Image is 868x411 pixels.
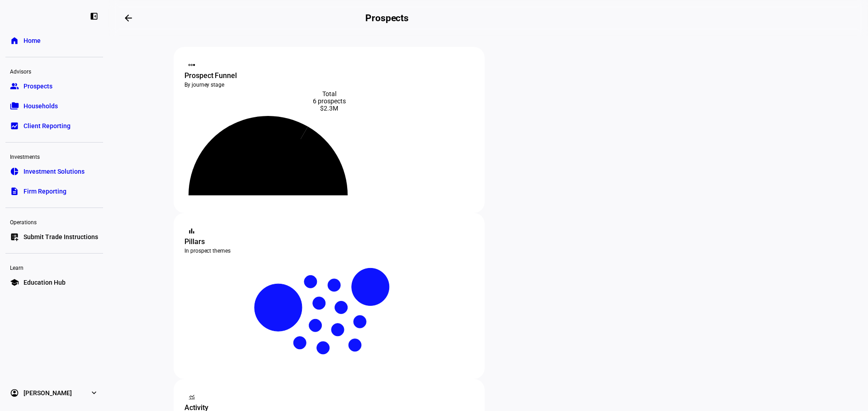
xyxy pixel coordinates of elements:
[24,167,85,176] span: Investment Solutions
[5,182,103,200] a: descriptionFirm Reporting
[10,102,19,111] eth-mat-symbol: folder_copy
[24,232,98,241] span: Submit Trade Instructions
[24,388,72,397] span: [PERSON_NAME]
[5,150,103,162] div: Investments
[90,388,99,397] eth-mat-symbol: expand_more
[184,105,474,112] div: $2.3M
[24,278,66,287] span: Education Hub
[5,32,103,50] a: homeHome
[10,36,19,45] eth-mat-symbol: home
[5,162,103,180] a: pie_chartInvestment Solutions
[184,70,474,81] div: Prospect Funnel
[184,97,474,105] div: 6 prospects
[10,278,19,287] eth-mat-symbol: school
[10,232,19,241] eth-mat-symbol: list_alt_add
[365,13,409,23] h2: Prospects
[184,247,474,254] div: In prospect themes
[24,121,71,130] span: Client Reporting
[10,167,19,176] eth-mat-symbol: pie_chart
[184,236,474,247] div: Pillars
[187,60,196,69] mat-icon: steppers
[24,36,41,45] span: Home
[24,82,52,91] span: Prospects
[10,82,19,91] eth-mat-symbol: group
[24,102,58,111] span: Households
[5,97,103,115] a: folder_copyHouseholds
[90,12,99,21] eth-mat-symbol: left_panel_close
[187,226,196,236] mat-icon: bar_chart
[10,187,19,196] eth-mat-symbol: description
[123,13,134,23] mat-icon: arrow_backwards
[184,90,474,97] div: Total
[187,393,196,402] mat-icon: monitoring
[184,81,474,88] div: By journey stage
[5,261,103,273] div: Learn
[10,121,19,130] eth-mat-symbol: bid_landscape
[5,215,103,228] div: Operations
[5,65,103,77] div: Advisors
[10,388,19,397] eth-mat-symbol: account_circle
[24,187,66,196] span: Firm Reporting
[5,77,103,95] a: groupProspects
[5,117,103,135] a: bid_landscapeClient Reporting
